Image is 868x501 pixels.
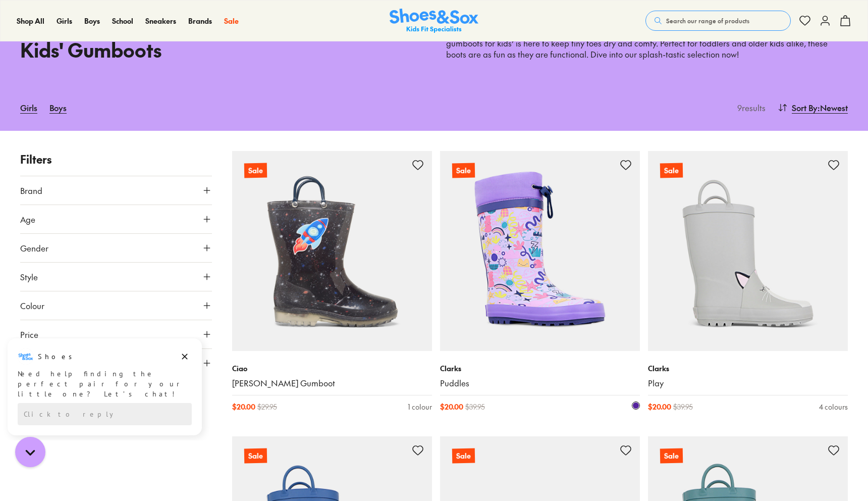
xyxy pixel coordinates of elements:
[18,12,34,28] img: Shoes logo
[666,16,749,25] span: Search our range of products
[20,96,37,119] a: Girls
[645,11,791,31] button: Search our range of products
[145,16,176,26] a: Sneakers
[17,16,44,26] a: Shop All
[20,205,212,233] button: Age
[440,378,640,389] a: Puddles
[20,320,212,348] button: Price
[257,402,277,412] span: $ 29.95
[733,102,766,114] p: 9 results
[819,402,848,412] div: 4 colours
[20,213,35,225] span: Age
[84,16,100,26] a: Boys
[224,16,239,26] a: Sale
[660,448,683,463] p: Sale
[673,402,693,412] span: $ 39.95
[452,163,475,178] p: Sale
[452,448,475,463] p: Sale
[232,363,432,374] p: Ciao
[38,15,78,25] h3: Shoes
[18,32,192,62] div: Need help finding the perfect pair for your little one? Let’s chat!
[792,102,818,114] span: Sort By
[648,378,848,389] a: Play
[440,402,463,412] span: $ 20.00
[390,9,478,33] a: Shoes & Sox
[178,13,192,27] button: Dismiss campaign
[390,9,478,33] img: SNS_Logo_Responsive.svg
[8,12,202,62] div: Message from Shoes. Need help finding the perfect pair for your little one? Let’s chat!
[188,16,212,26] a: Brands
[20,263,212,291] button: Style
[648,151,848,351] a: Sale
[20,242,48,254] span: Gender
[8,2,202,98] div: Campaign message
[57,16,72,26] a: Girls
[660,163,683,178] p: Sale
[20,299,44,312] span: Colour
[18,66,192,88] div: Reply to the campaigns
[232,378,432,389] a: [PERSON_NAME] Gumboot
[244,163,267,178] p: Sale
[20,184,42,196] span: Brand
[778,96,848,119] button: Sort By:Newest
[818,102,848,114] span: : Newest
[20,35,422,64] h1: Kids' Gumboots
[232,151,432,351] a: Sale
[648,363,848,374] p: Clarks
[408,402,432,412] div: 1 colour
[20,151,212,168] p: Filters
[440,363,640,374] p: Clarks
[20,291,212,320] button: Colour
[465,402,485,412] span: $ 39.95
[440,151,640,351] a: Sale
[49,96,67,119] a: Boys
[20,234,212,262] button: Gender
[648,402,671,412] span: $ 20.00
[20,176,212,205] button: Brand
[244,448,267,463] p: Sale
[10,433,50,471] iframe: Gorgias live chat messenger
[20,328,38,340] span: Price
[232,402,255,412] span: $ 20.00
[20,271,38,283] span: Style
[112,16,133,26] a: School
